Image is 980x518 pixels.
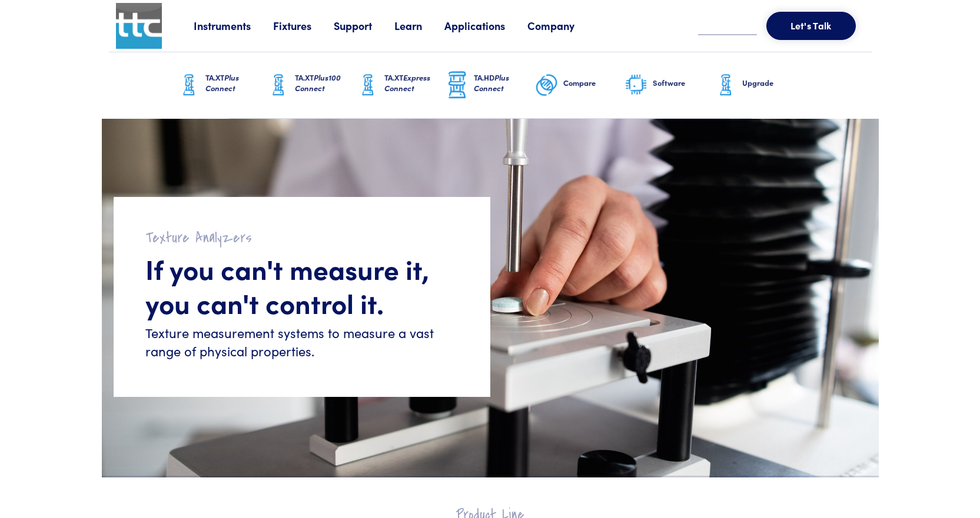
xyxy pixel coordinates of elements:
[295,72,356,93] h6: TA.XT
[267,71,290,100] img: ta-xt-graphic.png
[334,18,394,33] a: Support
[384,72,446,93] h6: TA.XT
[535,52,624,118] a: Compare
[446,70,469,101] img: ta-hd-graphic.png
[444,18,527,33] a: Applications
[194,18,273,33] a: Instruments
[563,78,624,88] h6: Compare
[535,71,559,100] img: compare-graphic.png
[177,71,201,100] img: ta-xt-graphic.png
[273,18,334,33] a: Fixtures
[205,72,239,93] span: Plus Connect
[267,52,356,118] a: TA.XTPlus100 Connect
[145,324,459,360] h6: Texture measurement systems to measure a vast range of physical properties.
[624,52,714,118] a: Software
[474,72,535,93] h6: TA.HD
[394,18,444,33] a: Learn
[295,72,341,93] span: Plus100 Connect
[766,12,856,40] button: Let's Talk
[446,52,535,118] a: TA.HDPlus Connect
[116,3,162,49] img: ttc_logo_1x1_v1.0.png
[624,73,648,98] img: software-graphic.png
[356,71,380,100] img: ta-xt-graphic.png
[742,78,803,88] h6: Upgrade
[356,52,446,118] a: TA.XTExpress Connect
[527,18,597,33] a: Company
[384,72,430,93] span: Express Connect
[145,229,459,247] h2: Texture Analyzers
[145,252,459,319] h1: If you can't measure it, you can't control it.
[714,71,738,100] img: ta-xt-graphic.png
[205,72,267,93] h6: TA.XT
[474,72,509,93] span: Plus Connect
[653,78,714,88] h6: Software
[714,52,803,118] a: Upgrade
[177,52,267,118] a: TA.XTPlus Connect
